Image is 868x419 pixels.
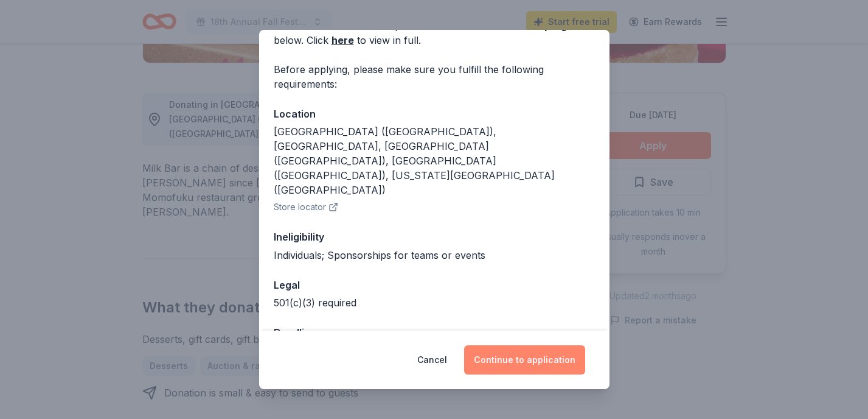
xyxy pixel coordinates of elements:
[274,18,595,48] div: We've summarized the requirements for below. Click to view in full.
[274,277,595,293] div: Legal
[274,124,595,197] div: [GEOGRAPHIC_DATA] ([GEOGRAPHIC_DATA]), [GEOGRAPHIC_DATA], [GEOGRAPHIC_DATA] ([GEOGRAPHIC_DATA]), ...
[332,33,354,48] a: here
[274,62,595,91] div: Before applying, please make sure you fulfill the following requirements:
[274,325,595,340] div: Deadline
[274,295,595,310] div: 501(c)(3) required
[417,345,447,375] button: Cancel
[274,248,595,262] div: Individuals; Sponsorships for teams or events
[274,106,595,122] div: Location
[274,200,338,214] button: Store locator
[464,345,585,375] button: Continue to application
[274,229,595,245] div: Ineligibility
